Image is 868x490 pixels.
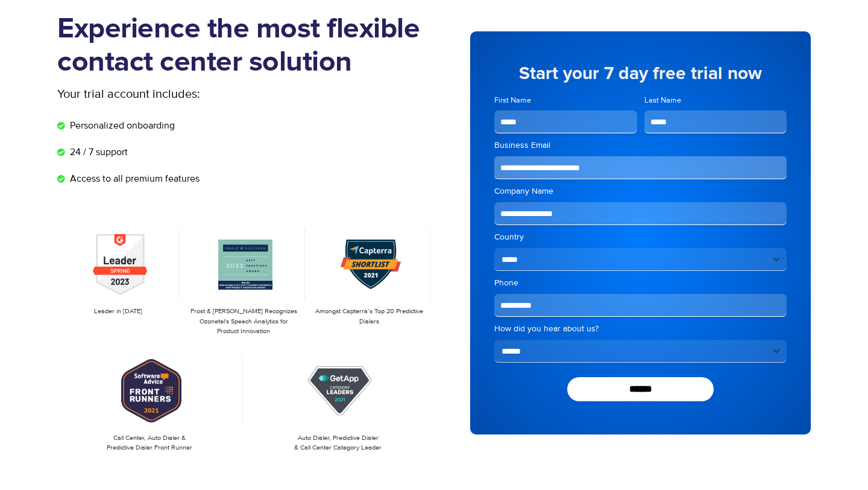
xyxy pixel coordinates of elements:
[57,85,344,103] p: Your trial account includes:
[494,323,787,335] label: How did you hear about us?
[494,277,787,289] label: Phone
[494,185,787,197] label: Company Name
[644,95,787,106] label: Last Name
[67,171,200,186] span: Access to all premium features
[494,139,787,151] label: Business Email
[494,65,787,83] h5: Start your 7 day free trial now
[494,231,787,243] label: Country
[494,95,637,106] label: First Name
[67,118,175,133] span: Personalized onboarding
[63,433,236,453] p: Call Center, Auto Dialer & Predictive Dialer Front Runner
[252,433,425,453] p: Auto Dialer, Predictive Dialer & Call Center Category Leader
[67,145,128,159] span: 24 / 7 support
[63,307,173,317] p: Leader in [DATE]
[189,307,298,337] p: Frost & [PERSON_NAME] Recognizes Ozonetel's Speech Analytics for Product Innovation
[57,13,434,79] h1: Experience the most flexible contact center solution
[315,307,424,326] p: Amongst Capterra’s Top 20 Predictive Dialers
